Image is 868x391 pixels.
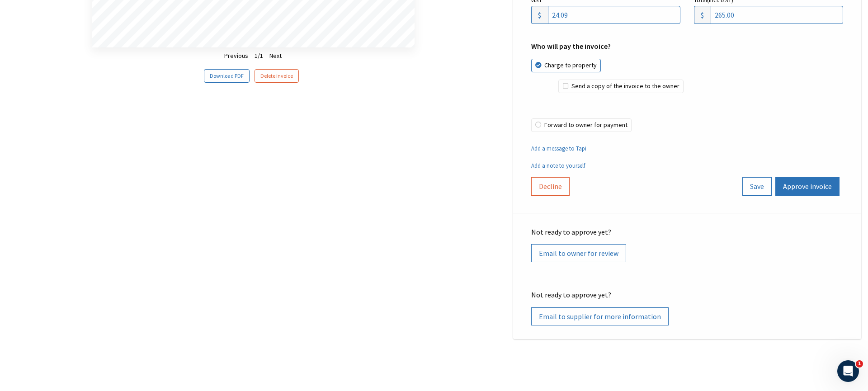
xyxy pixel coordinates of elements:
button: Email to supplier for more information [531,307,669,325]
li: / [255,52,263,61]
label: Forward to owner for payment [531,118,632,132]
p: Not ready to approve yet? [531,227,843,237]
a: Previous page [220,50,253,62]
button: Save [742,177,772,195]
a: Next page [265,50,286,62]
span: 1 [260,52,263,60]
strong: Who will pay the invoice? [531,42,611,51]
label: Send a copy of the invoice to the owner [558,80,684,93]
a: Delete invoice [255,69,299,83]
span: 1 [856,360,863,367]
button: Decline [531,177,570,195]
span: $ [694,6,711,24]
a: Add a note to yourself [531,162,585,169]
span: 1 [255,52,258,60]
button: Email to owner for review [531,244,626,262]
label: Charge to property [531,59,601,72]
a: Add a message to Tapi [531,145,586,152]
ul: Pagination [7,50,500,62]
a: Download PDF [204,69,250,83]
button: Approve invoice [775,177,840,195]
span: $ [531,6,548,24]
p: Not ready to approve yet? [531,290,843,300]
iframe: Intercom live chat [837,360,859,382]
